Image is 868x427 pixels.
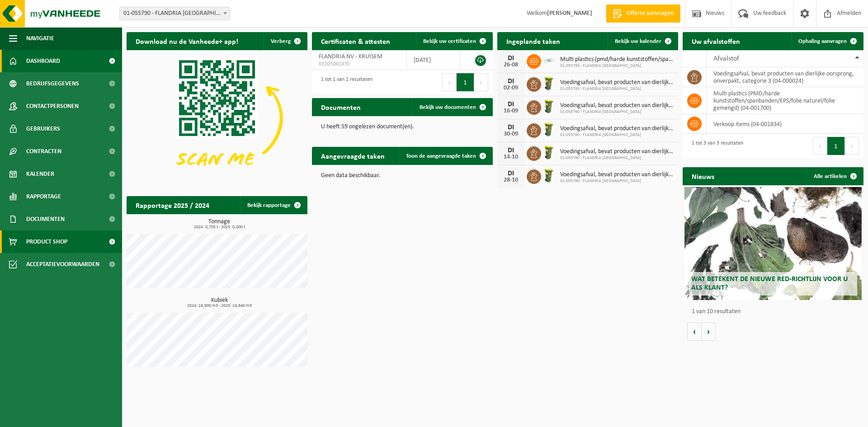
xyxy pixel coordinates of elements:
span: 01-055790 - FLANDRIA [GEOGRAPHIC_DATA] [560,178,674,184]
span: Voedingsafval, bevat producten van dierlijke oorsprong, onverpakt, categorie 3 [560,148,674,155]
img: WB-0060-HPE-GN-50 [541,122,557,137]
div: DI [502,78,520,85]
div: 28-10 [502,177,520,183]
div: 14-10 [502,154,520,160]
div: DI [502,124,520,131]
h2: Documenten [312,98,370,116]
img: WB-0060-HPE-GN-50 [541,145,557,160]
div: 30-09 [502,131,520,137]
h2: Download nu de Vanheede+ app! [127,32,247,50]
span: Product Shop [26,230,67,253]
h2: Certificaten & attesten [312,32,399,50]
h2: Uw afvalstoffen [683,32,749,50]
h2: Rapportage 2025 / 2024 [127,196,218,214]
span: 01-055790 - FLANDRIA NV - KRUISEM [120,7,230,20]
span: Navigatie [26,27,54,50]
a: Wat betekent de nieuwe RED-richtlijn voor u als klant? [684,187,862,300]
div: 26-08 [502,62,520,68]
span: Ophaling aanvragen [798,38,847,44]
td: [DATE] [407,50,460,70]
span: Documenten [26,208,65,230]
span: Dashboard [26,50,60,72]
span: Voedingsafval, bevat producten van dierlijke oorsprong, onverpakt, categorie 3 [560,102,674,109]
img: WB-0060-HPE-GN-50 [541,168,557,183]
a: Toon de aangevraagde taken [399,147,492,165]
h3: Tonnage [131,219,307,230]
span: Voedingsafval, bevat producten van dierlijke oorsprong, onverpakt, categorie 3 [560,171,674,178]
div: 02-09 [502,85,520,91]
a: Bekijk rapportage [240,196,307,214]
span: Toon de aangevraagde taken [406,153,476,159]
button: 1 [457,73,474,91]
span: Contactpersonen [26,95,79,117]
span: Wat betekent de nieuwe RED-richtlijn voor u als klant? [691,276,848,291]
td: multi plastics (PMD/harde kunststoffen/spanbanden/EPS/folie naturel/folie gemengd) (04-001700) [707,87,863,114]
span: Voedingsafval, bevat producten van dierlijke oorsprong, onverpakt, categorie 3 [560,125,674,132]
div: 1 tot 3 van 3 resultaten [687,136,743,156]
div: DI [502,101,520,108]
span: 01-055790 - FLANDRIA [GEOGRAPHIC_DATA] [560,86,674,92]
td: verkoop items (04-001834) [707,114,863,134]
button: Previous [442,73,457,91]
a: Bekijk uw documenten [412,98,492,116]
span: FLANDRIA NV - KRUISEM [319,53,382,60]
img: WB-0060-HPE-GN-50 [541,99,557,114]
span: Voedingsafval, bevat producten van dierlijke oorsprong, onverpakt, categorie 3 [560,79,674,86]
button: 1 [827,137,845,155]
a: Bekijk uw certificaten [416,32,492,50]
strong: [PERSON_NAME] [547,10,592,17]
img: LP-SK-00500-LPE-16 [541,53,557,68]
span: Kalender [26,163,54,185]
span: 01-055790 - FLANDRIA [GEOGRAPHIC_DATA] [560,109,674,115]
span: Rapportage [26,185,61,208]
button: Previous [813,137,827,155]
a: Alle artikelen [807,167,863,185]
span: Afvalstof [713,55,739,62]
button: Volgende [702,323,716,341]
span: Bekijk uw documenten [420,104,476,110]
a: Ophaling aanvragen [791,32,863,50]
h2: Aangevraagde taken [312,147,394,164]
div: DI [502,55,520,62]
img: Download de VHEPlus App [127,50,307,186]
span: Bekijk uw kalender [615,38,661,44]
h3: Kubiek [131,297,307,308]
p: Geen data beschikbaar. [321,173,484,179]
button: Verberg [264,32,307,50]
span: Verberg [271,38,291,44]
div: DI [502,147,520,154]
div: 1 tot 1 van 1 resultaten [316,72,373,92]
span: Multi plastics (pmd/harde kunststoffen/spanbanden/eps/folie naturel/folie gemeng... [560,56,674,63]
span: 01-055790 - FLANDRIA [GEOGRAPHIC_DATA] [560,132,674,138]
button: Vorige [687,323,702,341]
h2: Nieuws [683,167,723,185]
div: 16-09 [502,108,520,114]
p: 1 van 10 resultaten [692,309,859,315]
span: Contracten [26,140,61,163]
span: 2024: 0,705 t - 2025: 0,000 t [131,225,307,230]
span: 01-055790 - FLANDRIA [GEOGRAPHIC_DATA] [560,63,674,69]
img: WB-0060-HPE-GN-50 [541,76,557,91]
button: Next [474,73,488,91]
button: Next [845,137,859,155]
span: 2024: 18,900 m3 - 2025: 14,840 m3 [131,304,307,308]
span: Offerte aanvragen [624,9,676,18]
a: Offerte aanvragen [606,5,680,23]
span: 01-055790 - FLANDRIA NV - KRUISEM [119,7,230,20]
span: Bekijk uw certificaten [423,38,476,44]
h2: Ingeplande taken [497,32,569,50]
a: Bekijk uw kalender [608,32,677,50]
span: 01-055790 - FLANDRIA [GEOGRAPHIC_DATA] [560,155,674,161]
p: U heeft 59 ongelezen document(en). [321,124,484,130]
span: Gebruikers [26,117,60,140]
span: RED25001470 [319,61,400,68]
div: DI [502,170,520,177]
span: Bedrijfsgegevens [26,72,79,95]
span: Acceptatievoorwaarden [26,253,99,276]
td: voedingsafval, bevat producten van dierlijke oorsprong, onverpakt, categorie 3 (04-000024) [707,67,863,87]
